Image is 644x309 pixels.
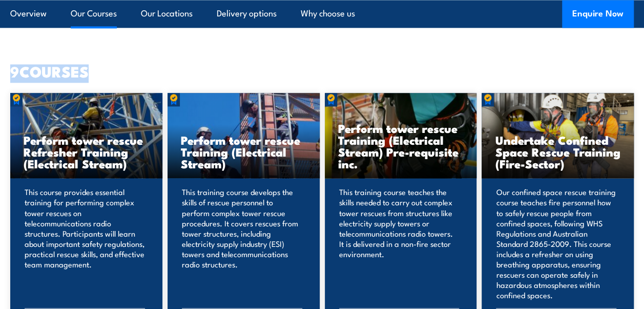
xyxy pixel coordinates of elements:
h2: COURSES [10,64,634,78]
p: This training course develops the skills of rescue personnel to perform complex tower rescue proc... [182,187,302,300]
p: Our confined space rescue training course teaches fire personnel how to safely rescue people from... [496,187,616,300]
strong: 9 [10,60,19,83]
h3: Perform tower rescue Training (Electrical Stream) [181,134,306,169]
p: This course provides essential training for performing complex tower rescues on telecommunication... [25,187,145,300]
h3: Undertake Confined Space Rescue Training (Fire-Sector) [495,134,620,169]
h3: Perform tower rescue Training (Electrical Stream) Pre-requisite inc. [338,122,464,169]
p: This training course teaches the skills needed to carry out complex tower rescues from structures... [339,187,460,300]
h3: Perform tower rescue Refresher Training (Electrical Stream) [24,134,149,169]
